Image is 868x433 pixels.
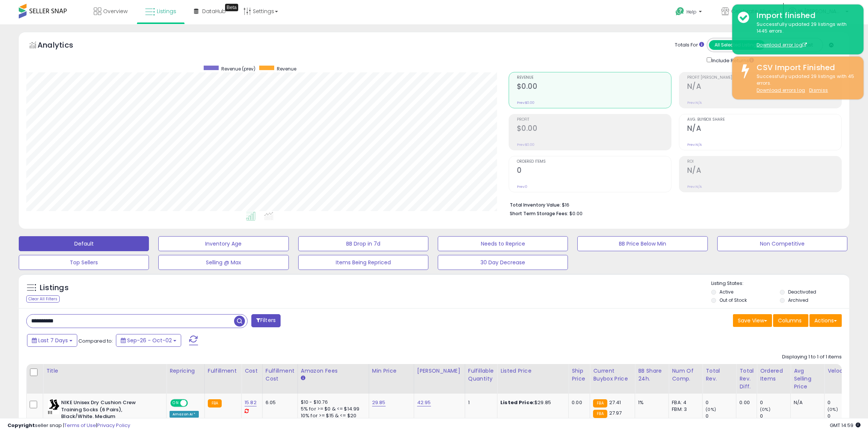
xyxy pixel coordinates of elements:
button: Needs to Reprice [438,236,568,251]
small: Prev: $0.00 [517,100,535,105]
button: Inventory Age [158,236,288,251]
div: Fulfillable Quantity [468,367,494,383]
span: 27.41 [609,399,621,406]
div: 0 [760,399,790,406]
b: Total Inventory Value: [510,202,561,208]
h2: $0.00 [517,124,671,134]
span: Avg. Buybox Share [687,118,841,122]
div: Ordered Items [760,367,787,383]
div: 0 [827,399,858,406]
h5: Analytics [38,40,88,52]
div: Displaying 1 to 1 of 1 items [782,354,842,361]
span: Celebrate Alive [731,7,771,15]
small: (0%) [827,406,838,412]
span: DataHub [202,7,226,15]
button: 30 Day Decrease [438,255,568,270]
div: Title [46,367,163,375]
button: Columns [773,314,808,327]
span: 27.97 [609,409,622,417]
div: Totals For [675,42,704,49]
div: Total Rev. Diff. [739,367,754,391]
div: Include Returns [701,56,763,64]
div: BB Share 24h. [638,367,665,383]
button: Top Sellers [19,255,149,270]
span: Sep-26 - Oct-02 [127,337,172,344]
small: Prev: $0.00 [517,142,535,147]
h5: Listings [40,283,69,293]
a: Privacy Policy [97,422,130,429]
button: Sep-26 - Oct-02 [116,334,181,347]
div: Cost [245,367,259,375]
button: All Selected Listings [709,40,765,50]
span: Revenue [277,66,296,72]
a: Download error log [757,42,807,48]
div: Import finished [751,10,858,21]
strong: Copyright [8,422,35,429]
div: 0.00 [739,399,751,406]
div: seller snap | | [8,422,130,429]
button: BB Price Below Min [577,236,707,251]
div: 10% for >= $15 & <= $20 [301,412,363,419]
div: Current Buybox Price [593,367,632,383]
span: 2025-10-10 14:59 GMT [830,422,860,429]
a: Download errors log [757,87,805,93]
small: Prev: 0 [517,184,527,189]
h2: N/A [687,124,841,134]
div: 5% for >= $0 & <= $14.99 [301,406,363,412]
div: Avg Selling Price [794,367,821,391]
span: Overview [103,7,128,15]
li: $16 [510,200,836,209]
span: Ordered Items [517,160,671,164]
a: 29.85 [372,399,386,406]
div: Fulfillment Cost [266,367,294,383]
div: Repricing [170,367,201,375]
h2: $0.00 [517,82,671,92]
span: Columns [778,317,802,324]
small: (0%) [706,406,716,412]
div: Num of Comp. [672,367,699,383]
div: 0.00 [572,399,584,406]
div: FBM: 3 [672,406,697,413]
small: Prev: N/A [687,184,702,189]
span: Last 7 Days [38,337,68,344]
span: $0.00 [569,210,583,217]
div: Clear All Filters [26,295,60,303]
div: Tooltip anchor [225,4,238,11]
div: Min Price [372,367,411,375]
button: Items Being Repriced [298,255,428,270]
small: FBA [593,410,607,418]
span: Listings [157,7,176,15]
b: Listed Price: [500,399,535,406]
span: Help [686,9,697,15]
button: Default [19,236,149,251]
small: (0%) [760,406,770,412]
small: FBA [593,399,607,408]
a: 42.95 [417,399,431,406]
div: Successfully updated 29 listings with 45 errors. [751,73,858,94]
i: Get Help [675,7,685,16]
span: OFF [187,400,199,406]
div: Ship Price [572,367,587,383]
div: $10 - $10.76 [301,399,363,406]
div: 1% [638,399,663,406]
h2: N/A [687,166,841,176]
span: Compared to: [78,337,113,345]
h2: 0 [517,166,671,176]
div: Successfully updated 29 listings with 1445 errors. [751,21,858,49]
small: FBA [208,399,222,408]
div: Amazon AI * [170,411,199,418]
small: Prev: N/A [687,100,702,105]
a: Terms of Use [64,422,96,429]
span: Revenue (prev) [221,66,255,72]
div: $29.85 [500,399,563,406]
span: Profit [517,118,671,122]
img: 31FsQmHPrRL._SL40_.jpg [48,399,59,414]
div: 6.05 [266,399,292,406]
div: Amazon Fees [301,367,366,375]
div: Velocity [827,367,855,375]
button: Selling @ Max [158,255,288,270]
label: Out of Stock [719,297,747,303]
div: N/A [794,399,818,406]
label: Archived [788,297,808,303]
u: Dismiss [809,87,828,93]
